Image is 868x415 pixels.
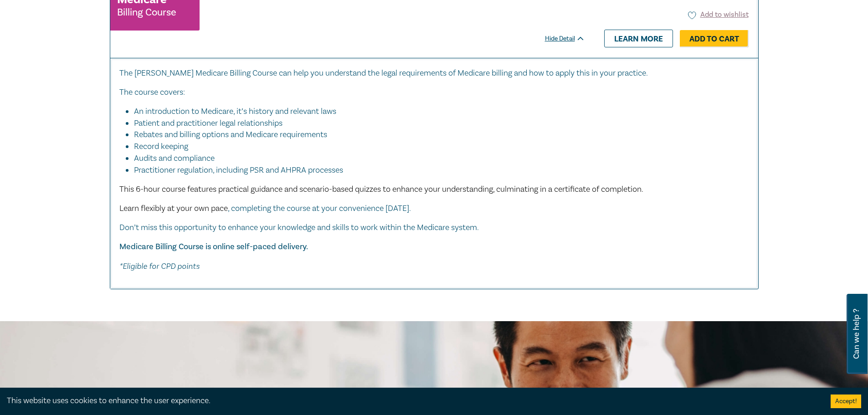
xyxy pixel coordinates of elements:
p: The course covers: [119,87,749,98]
div: This website uses cookies to enhance the user experience. [7,395,817,407]
a: Add to Cart [680,30,749,47]
em: *Eligible for CPD points [119,261,200,271]
h2: Stay informed. [110,386,325,410]
li: Practitioner regulation, including PSR and AHPRA processes [134,164,749,176]
a: Learn more [604,30,673,47]
li: An introduction to Medicare, it’s history and relevant laws [134,106,740,118]
button: Accept cookies [831,395,861,408]
span: Learn flexibly at your own pace [119,203,228,214]
li: Record keeping [134,141,740,153]
p: Don’t miss this opportunity to enhance your knowledge and skills to work within the Medicare system. [119,222,749,234]
span: This 6-hour course features practical guidance and scenario-based quizzes to enhance your underst... [119,184,643,195]
button: Add to wishlist [688,10,749,20]
p: The [PERSON_NAME] Medicare Billing Course can help you understand the legal requirements of Medic... [119,67,749,79]
p: , completing the course at your convenience [DATE]. [119,203,749,215]
span: Can we help ? [852,299,861,369]
li: Rebates and billing options and Medicare requirements [134,129,740,141]
li: Audits and compliance [134,153,740,164]
strong: Medicare Billing Course is online self-paced delivery. [119,241,308,252]
div: Hide Detail [545,34,595,43]
li: Patient and practitioner legal relationships [134,118,740,129]
small: Billing Course [117,8,176,17]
